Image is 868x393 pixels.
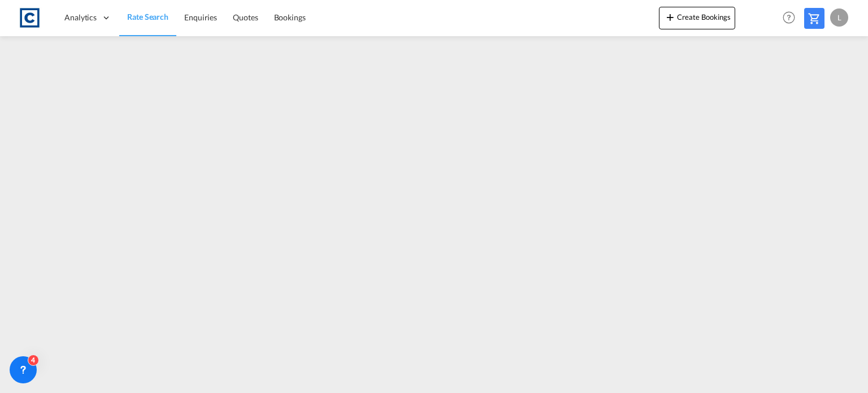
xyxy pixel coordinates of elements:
[184,12,217,22] span: Enquiries
[659,7,735,29] button: icon-plus 400-fgCreate Bookings
[233,12,258,22] span: Quotes
[663,10,677,24] md-icon: icon-plus 400-fg
[127,12,168,21] span: Rate Search
[17,5,42,31] img: 1fdb9190129311efbfaf67cbb4249bed.jpeg
[830,8,848,27] div: L
[274,12,306,22] span: Bookings
[779,8,804,28] div: Help
[64,12,97,23] span: Analytics
[779,8,798,27] span: Help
